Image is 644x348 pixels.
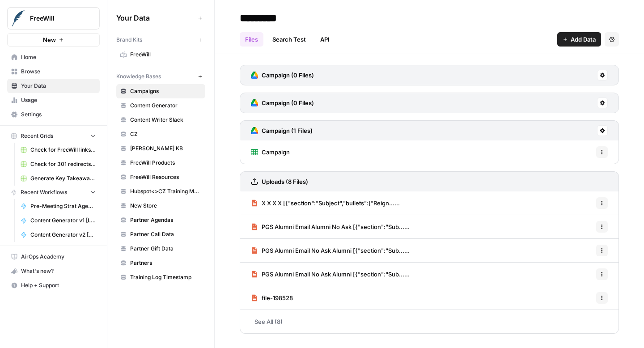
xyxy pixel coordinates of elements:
span: Knowledge Bases [116,72,161,81]
span: Browse [21,68,96,76]
a: Campaign (0 Files) [251,65,314,85]
span: FreeWill Products [130,159,201,167]
a: file-198528 [251,286,293,310]
span: Hubspot<>CZ Training Mapping [130,187,201,195]
span: New Store [130,202,201,210]
a: AirOps Academy [7,250,100,264]
span: PGS Alumni Email Alumni No Ask [{"section":"Sub...... [262,222,410,231]
span: Content Generator [130,102,201,110]
button: What's new? [7,264,100,278]
span: Your Data [116,13,195,23]
span: PGS Alumni Email No Ask Alumni [{"section":"Sub...... [262,270,410,279]
a: Partner Call Data [116,227,205,242]
a: Training Log Timestamp [116,270,205,284]
span: Pre-Meeting Strat Agenda (all-team test environment) [30,202,96,210]
a: Partners [116,256,205,270]
a: Content Generator v2 [DRAFT] [17,228,100,242]
a: PGS Alumni Email No Ask Alumni [{"section":"Sub...... [251,263,410,286]
span: Recent Workflows [21,188,67,196]
a: Content Generator [116,98,205,113]
a: Content Writer Slack [116,113,205,127]
a: Uploads (8 Files) [251,172,308,191]
span: Help + Support [21,281,96,289]
span: Your Data [21,82,96,90]
a: Generate Key Takeaways from Webinar Transcripts [17,171,100,186]
img: FreeWill Logo [10,10,26,26]
span: Partner Gift Data [130,245,201,253]
span: FreeWill Resources [130,173,201,181]
a: Partner Gift Data [116,242,205,256]
a: Home [7,50,100,64]
a: Usage [7,93,100,107]
span: PGS Alumni Email No Ask Alumni [{"section":"Sub...... [262,246,410,255]
a: FreeWill Products [116,156,205,170]
a: Files [240,32,263,47]
span: Content Generator v2 [DRAFT] [30,231,96,239]
button: Recent Workflows [7,186,100,199]
span: Training Log Timestamp [130,273,201,281]
a: Search Test [267,32,311,47]
div: What's new? [8,264,99,278]
a: API [315,32,335,47]
a: CZ [116,127,205,141]
h3: Campaign (1 Files) [262,126,313,135]
a: FreeWill Resources [116,170,205,184]
a: New Store [116,199,205,213]
span: Content Generator v1 [LIVE] [30,216,96,225]
span: file-198528 [262,293,293,302]
button: New [7,33,100,47]
a: Browse [7,64,100,79]
button: Workspace: FreeWill [7,7,100,30]
span: FreeWill [30,14,84,23]
span: Settings [21,110,96,119]
span: Campaigns [130,87,201,95]
span: Check for FreeWill links on partner's external website [30,146,96,154]
span: Partners [130,259,201,267]
span: CZ [130,130,201,138]
span: Campaign [262,148,290,157]
span: Partner Agendas [130,216,201,224]
a: PGS Alumni Email No Ask Alumni [{"section":"Sub...... [251,239,410,262]
h3: Campaign (0 Files) [262,71,314,80]
a: Your Data [7,79,100,93]
button: Add Data [557,32,601,47]
a: Hubspot<>CZ Training Mapping [116,184,205,199]
span: Generate Key Takeaways from Webinar Transcripts [30,174,96,182]
a: Settings [7,107,100,122]
span: [PERSON_NAME] KB [130,144,201,153]
a: Partner Agendas [116,213,205,227]
a: Campaign (1 Files) [251,121,313,140]
a: Check for FreeWill links on partner's external website [17,143,100,157]
span: Partner Call Data [130,230,201,238]
a: PGS Alumni Email Alumni No Ask [{"section":"Sub...... [251,215,410,238]
button: Recent Grids [7,129,100,143]
a: Check for 301 redirects on page Grid [17,157,100,171]
a: X X X X [{"section":"Subject","bullets":["Reign...... [251,191,400,215]
span: New [43,35,56,44]
a: Campaigns [116,84,205,98]
a: Pre-Meeting Strat Agenda (all-team test environment) [17,199,100,213]
h3: Uploads (8 Files) [262,177,308,186]
a: Campaign [251,140,290,164]
a: [PERSON_NAME] KB [116,141,205,156]
span: Usage [21,96,96,104]
span: Content Writer Slack [130,116,201,124]
h3: Campaign (0 Files) [262,98,314,107]
span: Brand Kits [116,36,142,44]
span: Check for 301 redirects on page Grid [30,160,96,168]
a: Content Generator v1 [LIVE] [17,213,100,228]
span: AirOps Academy [21,253,96,261]
a: FreeWill [116,47,205,62]
span: Recent Grids [21,132,53,140]
a: Campaign (0 Files) [251,93,314,113]
span: FreeWill [130,51,201,59]
span: Add Data [571,35,596,44]
button: Help + Support [7,278,100,293]
span: Home [21,53,96,61]
a: See All (8) [240,310,619,333]
span: X X X X [{"section":"Subject","bullets":["Reign...... [262,199,400,208]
